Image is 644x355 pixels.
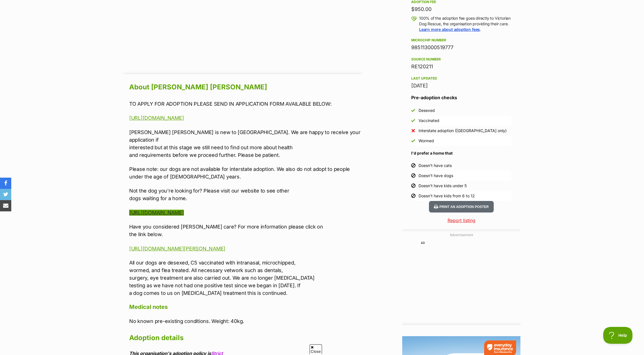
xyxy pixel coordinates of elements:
div: 985113000519777 [411,44,511,51]
div: Advertisement [402,229,520,325]
p: Have you considered [PERSON_NAME] care? For more information please click on the link below. [129,223,362,238]
div: Doesn't have cats [419,163,452,168]
iframe: Help Scout Beacon - Open [603,327,633,344]
img: Yes [411,119,415,123]
h2: About [PERSON_NAME] [PERSON_NAME] [129,81,362,93]
a: [URL][DOMAIN_NAME] [129,115,184,121]
p: TO APPLY FOR ADOPTION PLEASE SEND IN APPLICATION FORM AVAILABLE BELOW: [129,100,362,108]
button: Print an adoption poster [429,201,494,212]
span: AD [419,240,426,246]
p: 100% of the adoption fee goes directly to Victorian Dog Rescue, the organisation providing their ... [419,15,511,32]
span: Close [310,344,322,354]
p: All our dogs are desexed, C5 vaccinated with intranasal, microchipped, wormed, and flea treated. ... [129,259,362,297]
h3: Pre-adoption checks [411,94,511,101]
a: [URL][DOMAIN_NAME][PERSON_NAME] [129,246,225,252]
div: Doesn't have dogs [419,173,453,178]
h4: Medical notes [129,303,362,311]
div: $950.00 [411,5,511,13]
h4: I'd prefer a home that [411,150,511,156]
div: Wormed [419,138,434,144]
a: [URL][DOMAIN_NAME] [129,210,184,216]
img: No [411,129,415,133]
div: Last updated [411,76,511,81]
div: Interstate adoption ([GEOGRAPHIC_DATA] only) [419,128,507,134]
p: No known pre-existing conditions. Weight: 40kg. [129,317,362,325]
p: Please note: our dogs are not available for interstate adoption. We also do not adopt to people u... [129,165,362,180]
p: [PERSON_NAME] [PERSON_NAME] is new to [GEOGRAPHIC_DATA]. We are happy to receive your application... [129,128,362,159]
div: Source number [411,57,511,62]
div: [DATE] [411,82,511,90]
div: Desexed [419,108,435,113]
h2: Adoption details [129,332,362,344]
div: RE120211 [411,63,511,71]
a: Learn more about adoption fees [419,27,480,32]
img: Yes [411,108,415,112]
div: Doesn't have kids under 5 [419,183,467,189]
img: Yes [411,139,415,143]
div: Vaccinated [419,118,439,123]
div: Microchip number [411,38,511,42]
div: Doesn't have kids from 6 to 12 [419,193,475,199]
p: Not the dog you’re looking for? Please visit our website to see other dogs waiting for a home. [129,187,362,202]
a: Report listing [402,217,520,224]
iframe: Advertisement [419,240,504,319]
